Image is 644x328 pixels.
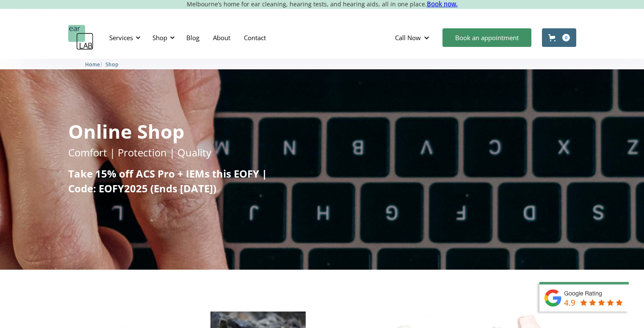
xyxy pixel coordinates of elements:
[206,25,237,50] a: About
[442,28,531,47] a: Book an appointment
[85,60,105,69] li: 〉
[68,145,211,160] p: Comfort | Protection | Quality
[85,61,100,68] span: Home
[85,60,100,68] a: Home
[104,25,143,50] div: Services
[109,33,133,42] div: Services
[105,60,119,68] a: Shop
[105,61,119,68] span: Shop
[152,33,167,42] div: Shop
[388,25,438,50] div: Call Now
[562,34,570,41] div: 0
[68,122,184,141] h1: Online Shop
[147,25,177,50] div: Shop
[180,25,206,50] a: Blog
[395,33,421,42] div: Call Now
[542,28,576,47] a: Open cart
[68,25,94,50] a: home
[237,25,273,50] a: Contact
[68,167,267,195] strong: Take 15% off ACS Pro + IEMs this EOFY | Code: EOFY2025 (Ends [DATE])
